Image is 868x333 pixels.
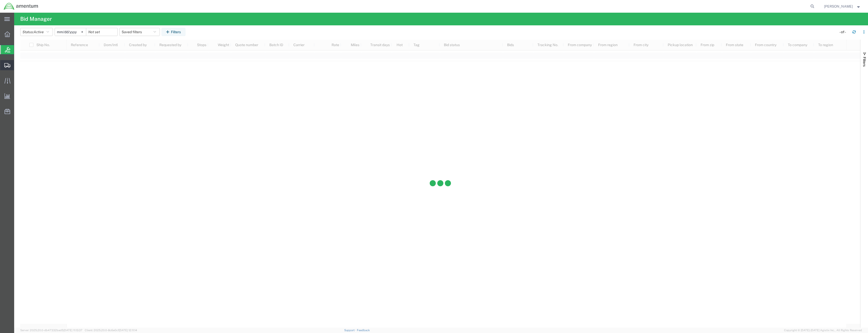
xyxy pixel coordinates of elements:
div: - of - [839,29,848,35]
button: Saved filters [119,28,160,36]
img: logo [4,3,38,10]
a: Support [344,329,357,332]
a: Feedback [357,329,370,332]
span: Copyright © [DATE]-[DATE] Agistix Inc., All Rights Reserved [784,328,862,332]
span: Joe Ricklefs [824,4,853,9]
span: [DATE] 12:11:14 [119,329,137,332]
span: Filters [862,57,866,67]
span: Active [34,30,44,34]
button: [PERSON_NAME] [824,3,861,9]
button: Filters [162,28,185,36]
button: Status:Active [20,28,53,36]
h4: Bid Manager [20,13,52,25]
span: Server: 2025.20.0-db47332bad5 [20,329,82,332]
input: Not set [55,28,86,36]
span: Client: 2025.20.0-8c6e0cf [85,329,137,332]
input: Not set [86,28,117,36]
span: [DATE] 11:13:37 [63,329,82,332]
